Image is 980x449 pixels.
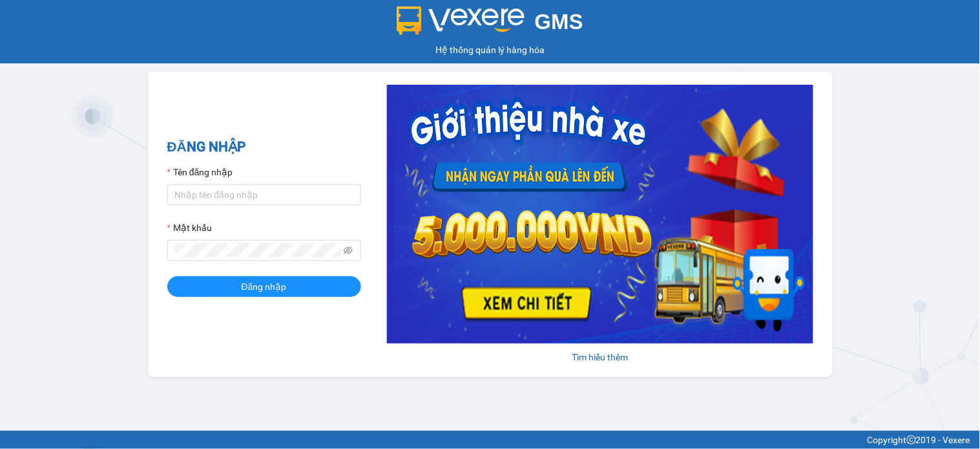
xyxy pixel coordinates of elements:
div: Tìm hiểu thêm [387,350,813,364]
h2: ĐĂNG NHẬP [167,137,361,158]
label: Mật khẩu [167,221,212,235]
img: logo 2 [397,6,525,35]
div: Hệ thống quản lý hàng hóa [3,43,977,57]
div: Copyright 2019 - Vexere [10,433,970,447]
span: GMS [535,10,583,34]
span: copyright [907,435,916,444]
img: banner-0 [387,85,813,344]
span: Đăng nhập [242,279,287,294]
input: Tên đăng nhập [167,184,361,205]
button: Đăng nhập [167,276,361,297]
span: eye-invisible [344,246,353,255]
input: Mật khẩu [175,243,342,257]
a: GMS [397,19,583,30]
label: Tên đăng nhập [167,165,233,179]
